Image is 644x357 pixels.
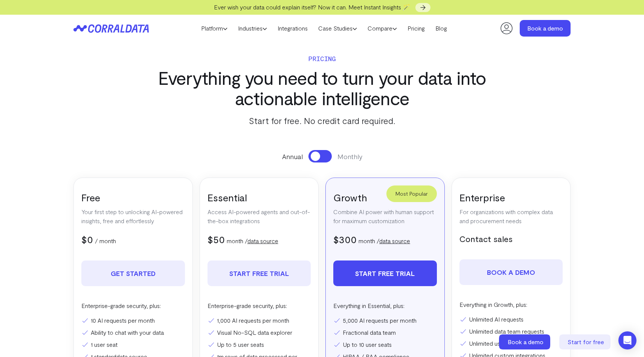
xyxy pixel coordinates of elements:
[81,328,185,337] li: Ability to chat with your data
[386,185,437,202] div: Most Popular
[147,67,497,108] h3: Everything you need to turn your data into actionable intelligence
[459,191,563,204] h3: Enterprise
[208,328,311,337] li: Visual No-SQL data explorer
[559,334,612,349] a: Start for free
[459,315,563,324] li: Unlimited AI requests
[81,233,93,245] span: $0
[618,331,636,349] div: Open Intercom Messenger
[333,191,437,204] h3: Growth
[568,338,604,345] span: Start for free
[208,340,311,349] li: Up to 5 user seats
[272,23,313,34] a: Integrations
[459,233,563,244] h5: Contact sales
[227,236,278,245] p: month /
[362,23,402,34] a: Compare
[508,338,543,345] span: Book a demo
[402,23,430,34] a: Pricing
[208,316,311,325] li: 1,000 AI requests per month
[233,23,272,34] a: Industries
[247,237,278,244] a: data source
[208,207,311,225] p: Access AI-powered agents and out-of-the-box integrations
[214,3,410,11] span: Ever wish your data could explain itself? Now it can. Meet Instant Insights 🪄
[333,207,437,225] p: Combine AI power with human support for maximum customization
[95,236,116,245] p: / month
[81,301,185,310] p: Enterprise-grade security, plus:
[81,316,185,325] li: 10 AI requests per month
[499,334,552,349] a: Book a demo
[81,340,185,349] li: 1 user seat
[81,260,185,286] a: Get Started
[379,237,410,244] a: data source
[147,114,497,127] p: Start for free. No credit card required.
[333,328,437,337] li: Fractional data team
[196,23,233,34] a: Platform
[333,301,437,310] p: Everything in Essential, plus:
[459,339,563,348] li: Unlimited users
[81,207,185,225] p: Your first step to unlocking AI-powered insights, free and effortlessly
[520,20,571,37] a: Book a demo
[147,53,497,64] p: Pricing
[208,301,311,310] p: Enterprise-grade security, plus:
[208,233,225,245] span: $50
[430,23,452,34] a: Blog
[459,259,563,285] a: Book a demo
[333,233,357,245] span: $300
[459,327,563,336] li: Unlimited data team requests
[333,316,437,325] li: 5,000 AI requests per month
[359,236,410,245] p: month /
[282,152,303,161] span: Annual
[208,191,311,204] h3: Essential
[313,23,362,34] a: Case Studies
[337,152,362,161] span: Monthly
[208,260,311,286] a: Start free trial
[333,340,437,349] li: Up to 10 user seats
[333,260,437,286] a: Start free trial
[459,207,563,225] p: For organizations with complex data and procurement needs
[459,300,563,309] p: Everything in Growth, plus:
[81,191,185,204] h3: Free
